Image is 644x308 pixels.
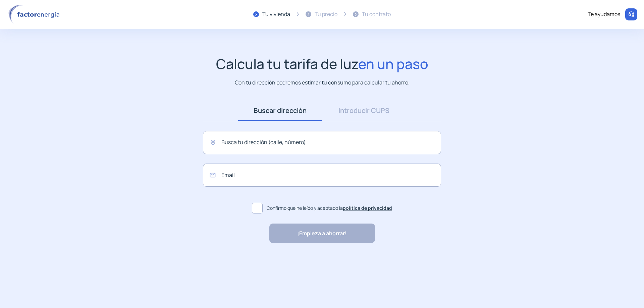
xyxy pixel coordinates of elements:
[358,54,428,73] span: en un paso
[7,5,64,24] img: logo factor
[315,10,337,19] div: Tu precio
[267,204,392,212] span: Confirmo que he leído y aceptado la
[628,11,635,18] img: llamar
[362,10,391,19] div: Tu contrato
[262,10,290,19] div: Tu vivienda
[322,100,406,121] a: Introducir CUPS
[216,56,428,72] h1: Calcula tu tarifa de luz
[343,205,392,211] a: política de privacidad
[588,10,620,19] div: Te ayudamos
[235,78,410,87] p: Con tu dirección podremos estimar tu consumo para calcular tu ahorro.
[238,100,322,121] a: Buscar dirección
